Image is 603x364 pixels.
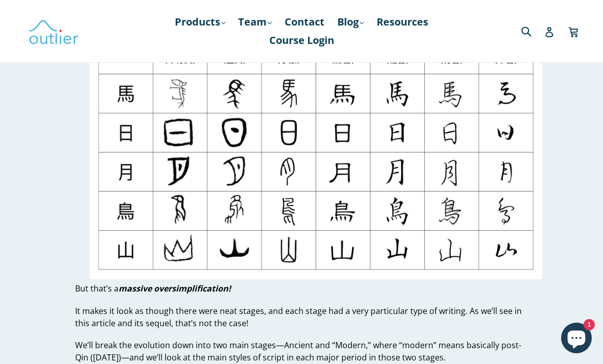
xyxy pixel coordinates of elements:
a: Course Login [264,31,339,50]
a: Products [170,13,230,31]
a: Resources [372,13,433,31]
input: Search [519,20,547,41]
i: massive oversimplification! [119,283,231,294]
span: It makes it look as though there were neat stages, and each stage had a very particular type of w... [75,305,522,329]
img: overly simplified evolution of the Chinese writing system [89,25,543,280]
a: Blog [332,13,369,31]
img: Outlier Linguistics [28,16,79,46]
inbox-online-store-chat: Shopify online store chat [558,323,595,356]
span: But that’s a [75,283,119,294]
span: We’ll break the evolution down into two main stages—Ancient and “Modern,” where “modern” means ba... [75,339,521,363]
a: Contact [280,13,330,31]
a: Team [233,13,277,31]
